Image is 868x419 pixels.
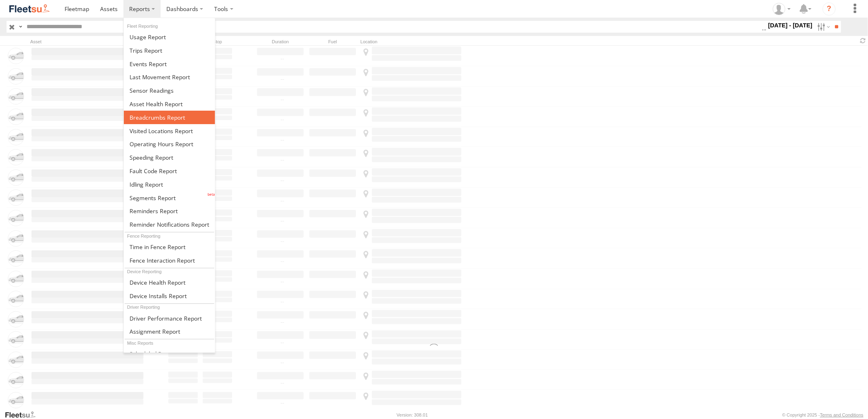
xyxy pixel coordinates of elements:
[124,70,215,84] a: Last Movement Report
[124,111,215,124] a: Breadcrumbs Report
[124,84,215,97] a: Sensor Readings
[124,312,215,325] a: Driver Performance Report
[770,3,794,15] div: Adnan Hijazi
[767,21,814,30] label: [DATE] - [DATE]
[124,30,215,44] a: Usage Report
[823,2,836,16] i: ?
[124,151,215,164] a: Fleet Speed Report
[124,347,215,361] a: Scheduled Reports
[124,289,215,303] a: Device Installs Report
[17,21,24,33] label: Search Query
[397,412,428,417] div: Version: 308.01
[814,21,832,33] label: Search Filter Options
[8,3,51,14] img: fleetsu-logo-horizontal.svg
[4,411,42,419] a: Visit our Website
[124,325,215,338] a: Assignment Report
[124,44,215,57] a: Trips Report
[820,412,864,417] a: Terms and Conditions
[124,218,215,231] a: Service Reminder Notifications Report
[124,205,215,218] a: Reminders Report
[124,191,215,205] a: Segments Report
[124,254,215,267] a: Fence Interaction Report
[124,164,215,178] a: Fault Code Report
[124,57,215,71] a: Full Events Report
[124,137,215,151] a: Asset Operating Hours Report
[124,97,215,111] a: Asset Health Report
[124,124,215,138] a: Visited Locations Report
[782,412,864,417] div: © Copyright 2025 -
[124,178,215,191] a: Idling Report
[124,240,215,254] a: Time in Fences Report
[124,276,215,289] a: Device Health Report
